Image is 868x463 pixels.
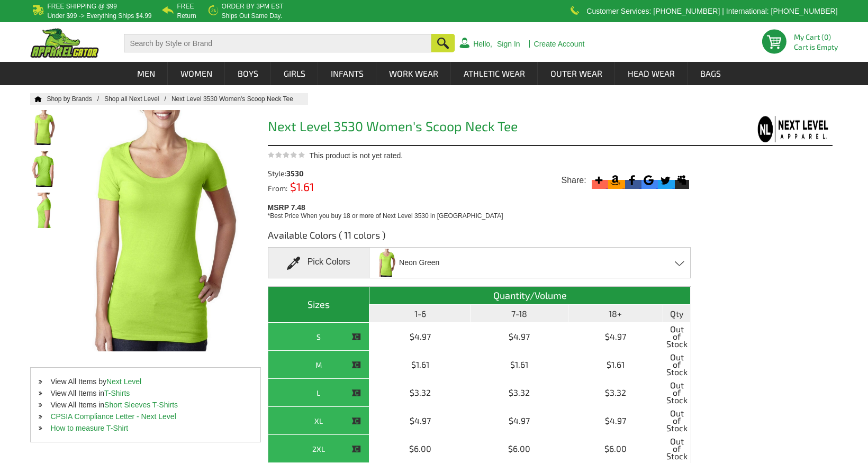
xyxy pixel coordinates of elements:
span: Out of Stock [666,325,688,348]
a: CPSIA Compliance Letter - Next Level [50,412,176,421]
span: Neon Green [399,253,439,272]
th: Quantity/Volume [369,287,691,305]
img: This item is CLOSEOUT! [351,332,361,342]
span: Out of Stock [666,382,688,404]
span: Out of Stock [666,353,688,376]
div: M [271,358,367,371]
td: $6.00 [471,435,568,463]
li: My Cart (0) [794,33,834,41]
a: Next Level 3530 Women's Scoop Neck Tee [171,95,304,103]
a: Shop by Brands [47,95,104,103]
th: Sizes [268,287,370,323]
svg: Twitter [658,173,672,187]
div: 2XL [271,442,367,456]
img: Next Level [753,115,833,142]
li: View All Items in [31,399,260,411]
div: MSRP 7.48 [268,201,695,221]
th: 1-6 [369,305,471,323]
span: *Best Price When you buy 18 or more of Next Level 3530 in [GEOGRAPHIC_DATA] [268,212,503,220]
b: Order by 3PM EST [222,3,284,10]
td: $3.32 [369,379,471,407]
p: Return [177,13,196,19]
span: Share: [561,175,586,186]
a: Work Wear [377,62,450,85]
a: T-Shirts [104,389,130,397]
svg: Myspace [675,173,689,187]
img: This product is not yet rated. [268,151,305,158]
svg: Amazon [608,173,622,187]
th: 7-18 [471,305,568,323]
a: Hello, [473,40,492,48]
div: Pick Colors [268,247,369,278]
img: This item is CLOSEOUT! [351,388,361,398]
td: $4.97 [369,323,471,351]
td: $4.97 [471,323,568,351]
a: Create Account [534,40,585,48]
a: Short Sleeves T-Shirts [104,401,178,409]
a: Head Wear [616,62,687,85]
td: $4.97 [471,407,568,435]
a: Girls [272,62,318,85]
img: This item is CLOSEOUT! [351,360,361,370]
p: ships out same day. [222,13,284,19]
div: L [271,386,367,400]
li: View All Items by [31,376,260,387]
p: under $99 -> everything ships $4.99 [47,13,151,19]
li: View All Items in [31,387,260,399]
span: Out of Stock [666,410,688,432]
td: $1.61 [471,351,568,379]
td: $4.97 [568,323,664,351]
h3: Available Colors ( 11 colors ) [268,229,692,247]
div: XL [271,414,367,428]
a: Athletic Wear [451,62,537,85]
span: Cart is Empty [794,43,838,51]
svg: Facebook [625,173,639,187]
span: Out of Stock [666,438,688,460]
img: Neon Green [376,249,398,277]
img: This item is CLOSEOUT! [351,444,361,454]
a: Men [125,62,167,85]
td: $1.61 [369,351,471,379]
a: Boys [225,62,270,85]
p: Customer Services: [PHONE_NUMBER] | International: [PHONE_NUMBER] [586,8,837,14]
div: Style: [268,170,375,177]
a: Next Level [106,377,141,386]
a: How to measure T-Shirt [50,424,128,432]
td: $1.61 [568,351,664,379]
td: $4.97 [369,407,471,435]
td: $6.00 [568,435,664,463]
th: Qty [663,305,691,323]
a: Home [30,96,42,102]
h1: Next Level 3530 Women's Scoop Neck Tee [268,120,692,136]
a: Outer Wear [538,62,614,85]
td: $4.97 [568,407,664,435]
td: $3.32 [568,379,664,407]
div: S [271,330,367,343]
img: ApparelGator [30,28,99,58]
a: Sign In [497,40,520,48]
img: This item is CLOSEOUT! [351,416,361,426]
b: Free [177,3,194,10]
b: Free Shipping @ $99 [47,3,117,10]
svg: More [592,173,606,187]
span: This product is not yet rated. [310,151,403,160]
th: 18+ [568,305,664,323]
a: Shop all Next Level [104,95,171,103]
a: Bags [688,62,733,85]
input: Search by Style or Brand [124,34,431,52]
span: $1.61 [287,180,314,193]
a: Infants [319,62,376,85]
a: Women [168,62,224,85]
svg: Google Bookmark [641,173,656,187]
div: From: [268,183,375,192]
td: $3.32 [471,379,568,407]
span: 3530 [286,169,304,178]
td: $6.00 [369,435,471,463]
